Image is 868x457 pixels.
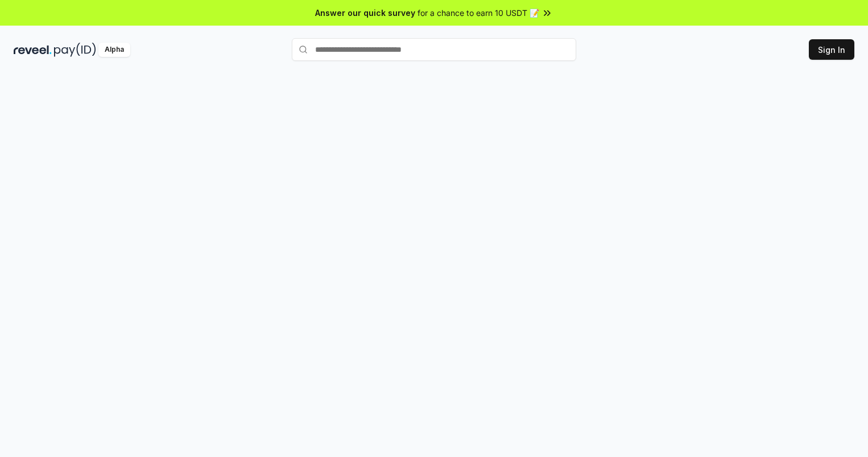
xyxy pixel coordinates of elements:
button: Sign In [809,39,854,60]
div: Alpha [98,43,130,57]
span: for a chance to earn 10 USDT 📝 [418,7,539,19]
img: reveel_dark [14,43,52,57]
img: pay_id [54,43,96,57]
span: Answer our quick survey [315,7,415,19]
